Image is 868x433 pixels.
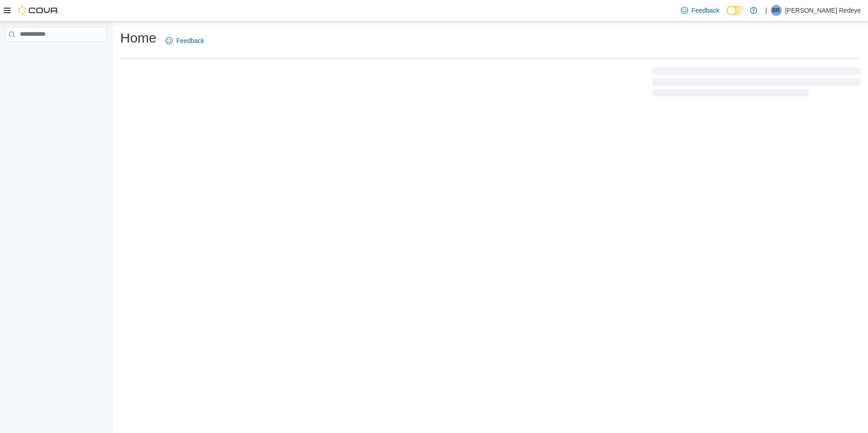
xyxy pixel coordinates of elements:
[726,6,745,15] input: Dark Mode
[18,6,59,15] img: Cova
[726,15,727,16] span: Dark Mode
[677,1,723,19] a: Feedback
[785,5,861,16] p: [PERSON_NAME] Redeye
[771,5,782,16] div: Barb Redeye
[162,32,208,50] a: Feedback
[176,36,204,45] span: Feedback
[765,5,767,16] p: |
[652,69,861,98] span: Loading
[692,6,719,15] span: Feedback
[772,5,780,16] span: BR
[120,29,156,47] h1: Home
[5,43,107,65] nav: Complex example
